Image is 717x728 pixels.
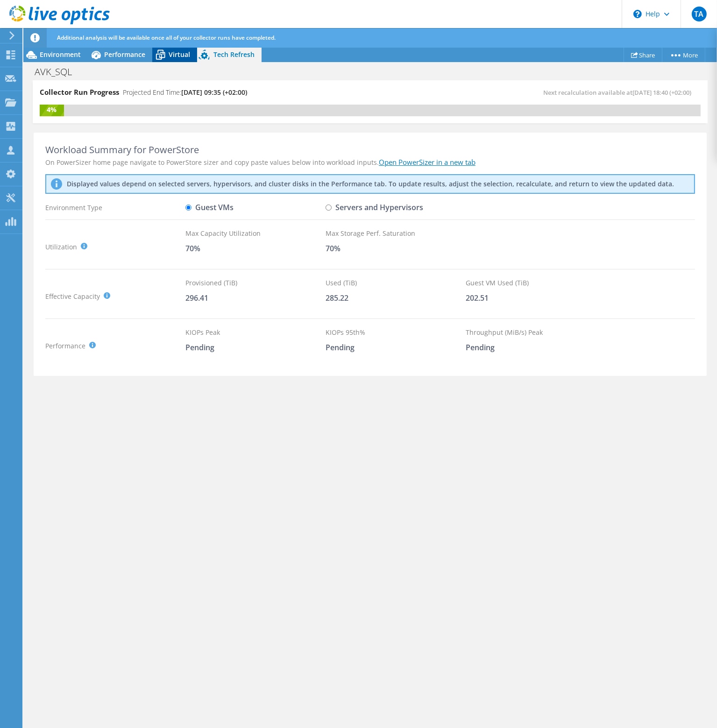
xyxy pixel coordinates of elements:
[543,88,696,97] span: Next recalculation available at
[632,88,691,97] span: [DATE] 18:40 (+02:00)
[45,144,695,155] div: Workload Summary for PowerStore
[326,293,466,303] div: 285.22
[181,88,247,97] span: [DATE] 09:35 (+02:00)
[45,278,185,315] div: Effective Capacity
[40,105,64,115] div: 4%
[379,157,476,167] a: Open PowerSizer in a new tab
[633,10,642,18] svg: \n
[662,48,705,62] a: More
[185,228,326,239] div: Max Capacity Utilization
[326,327,466,338] div: KIOPs 95th%
[30,67,86,77] h1: AVK_SQL
[213,50,255,59] span: Tech Refresh
[45,157,695,167] div: On PowerSizer home page navigate to PowerStore sizer and copy paste values below into workload in...
[185,342,326,353] div: Pending
[466,342,606,353] div: Pending
[466,278,606,288] div: Guest VM Used (TiB)
[185,199,234,216] label: Guest VMs
[326,205,332,211] input: Servers and Hypervisors
[466,293,606,303] div: 202.51
[185,327,326,338] div: KIOPs Peak
[123,87,247,98] h4: Projected End Time:
[57,34,276,42] span: Additional analysis will be available once all of your collector runs have completed.
[45,199,185,216] div: Environment Type
[466,327,606,338] div: Throughput (MiB/s) Peak
[104,50,145,59] span: Performance
[185,205,192,211] input: Guest VMs
[67,180,511,188] p: Displayed values depend on selected servers, hypervisors, and cluster disks in the Performance ta...
[326,199,423,216] label: Servers and Hypervisors
[185,243,326,254] div: 70%
[45,228,185,265] div: Utilization
[326,342,466,353] div: Pending
[326,243,466,254] div: 70%
[185,293,326,303] div: 296.41
[185,278,326,288] div: Provisioned (TiB)
[45,327,185,364] div: Performance
[624,48,662,62] a: Share
[692,7,707,21] span: TA
[40,50,81,59] span: Environment
[326,228,466,239] div: Max Storage Perf. Saturation
[326,278,466,288] div: Used (TiB)
[169,50,190,59] span: Virtual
